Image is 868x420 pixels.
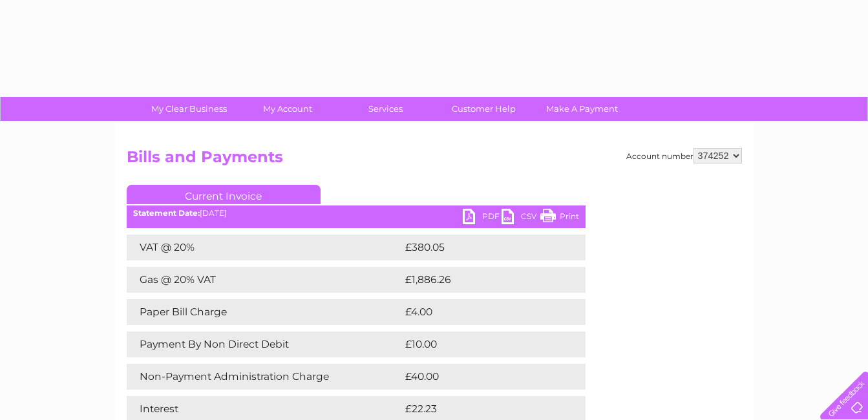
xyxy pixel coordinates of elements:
div: Account number [626,148,742,163]
b: Statement Date: [133,208,200,218]
td: £1,886.26 [402,267,566,293]
td: £4.00 [402,299,556,325]
a: My Clear Business [136,97,242,121]
a: Print [540,209,579,227]
div: [DATE] [127,209,586,218]
a: Customer Help [430,97,537,121]
td: £380.05 [402,235,563,260]
td: £40.00 [402,364,560,390]
td: Gas @ 20% VAT [127,267,402,293]
a: CSV [502,209,540,227]
td: £10.00 [402,331,559,357]
td: VAT @ 20% [127,235,402,260]
a: Make A Payment [529,97,635,121]
td: Non-Payment Administration Charge [127,364,402,390]
h2: Bills and Payments [127,148,742,173]
a: My Account [234,97,341,121]
a: Services [332,97,439,121]
td: Paper Bill Charge [127,299,402,325]
td: Payment By Non Direct Debit [127,331,402,357]
a: Current Invoice [127,185,321,204]
a: PDF [463,209,502,227]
